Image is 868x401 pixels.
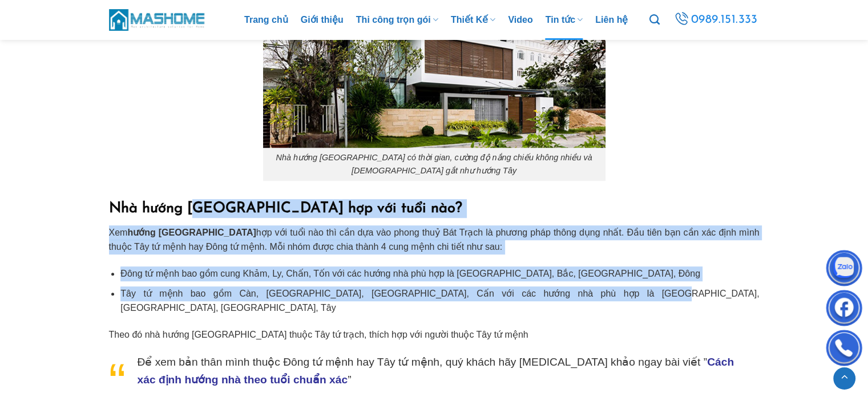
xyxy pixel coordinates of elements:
a: 0989.151.333 [672,10,760,30]
img: Zalo [827,253,861,287]
img: Phone [827,333,861,367]
figcaption: Nhà hướng [GEOGRAPHIC_DATA] có thời gian, cường độ nắng chiếu không nhiều và [DEMOGRAPHIC_DATA] g... [263,148,605,181]
p: Để xem bản thân mình thuộc Đông tứ mệnh hay Tây tứ mệnh, quý khách hãy [MEDICAL_DATA] khảo ngay b... [138,354,751,388]
img: Facebook [827,293,861,327]
p: Theo đó nhà hướng [GEOGRAPHIC_DATA] thuộc Tây tứ trạch, thích hợp với người thuộc Tây tứ mệnh [109,327,760,342]
strong: hướng [GEOGRAPHIC_DATA] [127,228,256,237]
li: Tây tứ mệnh bao gồm Càn, [GEOGRAPHIC_DATA], [GEOGRAPHIC_DATA], Cấn với các hướng nhà phù hợp là [... [120,286,759,315]
strong: Nhà hướng [GEOGRAPHIC_DATA] hợp với tuổi nào? [109,201,462,216]
img: MasHome – Tổng Thầu Thiết Kế Và Xây Nhà Trọn Gói [109,7,206,32]
li: Đông tứ mệnh bao gồm cung Khảm, Ly, Chấn, Tốn với các hướng nhà phù hợp là [GEOGRAPHIC_DATA], Bắc... [120,266,759,281]
a: Tìm kiếm [649,8,660,32]
p: Xem hợp với tuổi nào thì cần dựa vào phong thuỷ Bát Trạch là phương pháp thông dụng nhất. Đầu tiê... [109,225,760,254]
a: Lên đầu trang [833,367,855,390]
span: 0989.151.333 [691,10,758,30]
